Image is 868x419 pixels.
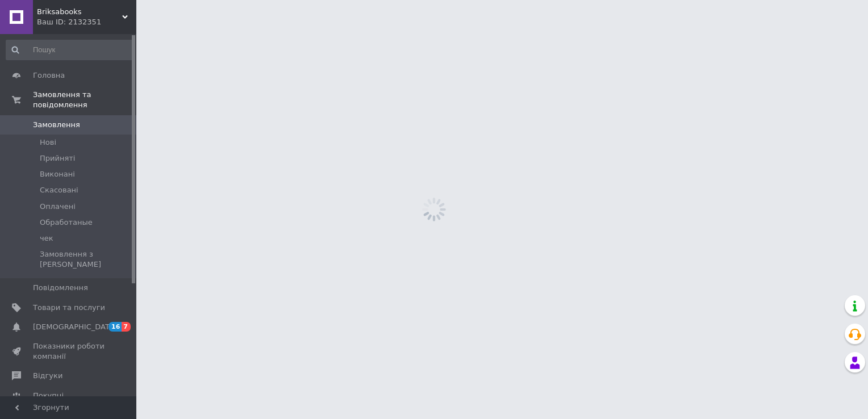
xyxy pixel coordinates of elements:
span: Показники роботи компанії [33,341,105,362]
span: Замовлення [33,120,80,130]
span: Замовлення та повідомлення [33,90,136,110]
span: [DEMOGRAPHIC_DATA] [33,322,117,332]
span: Обработаные [40,217,93,228]
span: Головна [33,70,65,81]
span: Оплачені [40,202,76,212]
span: Нові [40,137,56,148]
span: чек [40,233,53,244]
span: Відгуки [33,371,62,381]
span: Виконані [40,169,75,179]
span: Товари та послуги [33,303,105,313]
input: Пошук [6,40,134,60]
span: Повідомлення [33,283,88,293]
span: 16 [108,322,122,332]
span: 7 [122,322,131,332]
span: Покупці [33,391,64,401]
span: Briksabooks [37,7,122,17]
span: Замовлення з [PERSON_NAME] [40,249,133,270]
span: Прийняті [40,153,75,164]
span: Скасовані [40,185,78,195]
div: Ваш ID: 2132351 [37,17,136,27]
